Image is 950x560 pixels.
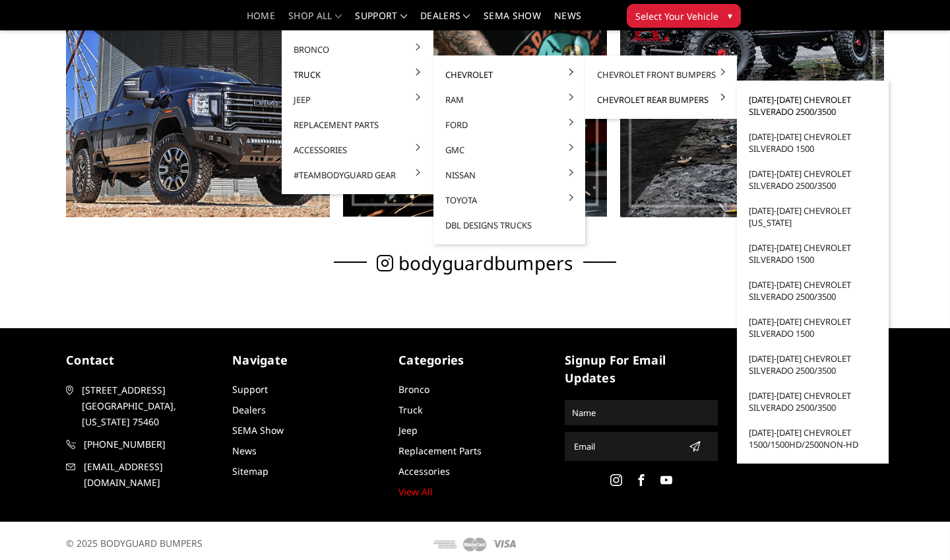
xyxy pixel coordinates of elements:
a: Jeep [287,87,428,112]
a: Replacement Parts [398,444,482,457]
a: [DATE]-[DATE] Chevrolet Silverado 1500 [742,309,883,346]
a: Support [355,11,407,30]
a: SEMA Show [232,424,284,437]
a: Toyota [439,188,580,213]
a: [DATE]-[DATE] Chevrolet Silverado 1500 [742,124,883,161]
span: [STREET_ADDRESS] [GEOGRAPHIC_DATA], [US_STATE] 75460 [82,382,216,430]
a: [DATE]-[DATE] Chevrolet [US_STATE] [742,198,883,235]
a: Dealers [420,11,470,30]
a: View All [398,485,433,498]
a: [DATE]-[DATE] Chevrolet Silverado 2500/3500 [742,87,883,124]
a: Ram [439,87,580,112]
a: Bronco [287,37,428,62]
a: Truck [398,403,422,416]
a: [DATE]-[DATE] Chevrolet 1500/1500HD/2500non-HD [742,420,883,457]
h5: signup for email updates [565,351,718,387]
a: SEMA Show [484,11,541,30]
button: Select Your Vehicle [627,4,741,28]
span: © 2025 BODYGUARD BUMPERS [66,537,203,549]
a: DBL Designs Trucks [439,213,580,238]
a: Ford [439,112,580,137]
a: Chevrolet Rear Bumpers [590,87,732,112]
a: Home [247,11,275,30]
a: Bronco [398,383,429,396]
h5: Navigate [232,351,385,369]
h5: Categories [398,351,552,369]
span: [EMAIL_ADDRESS][DOMAIN_NAME] [84,459,218,491]
a: #TeamBodyguard Gear [287,162,428,188]
a: Nissan [439,162,580,188]
a: [PHONE_NUMBER] [66,437,219,452]
h5: contact [66,351,219,369]
span: Select Your Vehicle [635,9,718,23]
a: Jeep [398,424,418,437]
input: Name [567,402,716,423]
a: shop all [288,11,342,30]
a: Accessories [398,465,450,477]
a: [EMAIL_ADDRESS][DOMAIN_NAME] [66,459,219,491]
a: [DATE]-[DATE] Chevrolet Silverado 2500/3500 [742,272,883,309]
span: ▾ [728,9,732,22]
a: [DATE]-[DATE] Chevrolet Silverado 1500 [742,235,883,272]
a: Sitemap [232,465,269,477]
a: GMC [439,137,580,162]
a: News [554,11,581,30]
a: News [232,444,257,457]
a: Dealers [232,403,266,416]
a: [DATE]-[DATE] Chevrolet Silverado 2500/3500 [742,161,883,198]
a: Replacement Parts [287,112,428,137]
a: Truck [287,62,428,87]
span: [PHONE_NUMBER] [84,437,218,452]
a: Support [232,383,268,396]
a: [DATE]-[DATE] Chevrolet Silverado 2500/3500 [742,383,883,420]
input: Email [569,436,683,457]
a: Accessories [287,137,428,162]
a: Chevrolet [439,62,580,87]
span: bodyguardbumpers [398,256,573,270]
a: Chevrolet Front Bumpers [590,62,732,87]
a: [DATE]-[DATE] Chevrolet Silverado 2500/3500 [742,346,883,383]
